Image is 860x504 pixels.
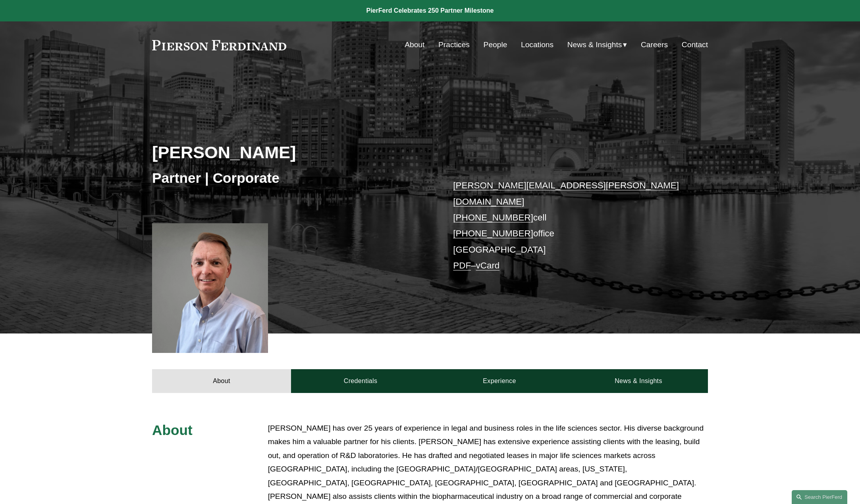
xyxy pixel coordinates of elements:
[567,37,627,52] a: folder dropdown
[453,213,533,222] a: [PHONE_NUMBER]
[453,178,685,274] p: cell office [GEOGRAPHIC_DATA] –
[453,180,679,206] a: [PERSON_NAME][EMAIL_ADDRESS][PERSON_NAME][DOMAIN_NAME]
[567,38,622,52] span: News & Insights
[453,261,471,270] a: PDF
[521,37,553,52] a: Locations
[438,37,470,52] a: Practices
[430,369,569,393] a: Experience
[152,142,430,163] h2: [PERSON_NAME]
[291,369,430,393] a: Credentials
[152,169,430,187] h3: Partner | Corporate
[484,37,507,52] a: People
[405,37,424,52] a: About
[569,369,708,393] a: News & Insights
[641,37,668,52] a: Careers
[152,369,291,393] a: About
[682,37,708,52] a: Contact
[152,422,193,438] span: About
[476,261,500,270] a: vCard
[792,490,847,504] a: Search this site
[453,228,533,238] a: [PHONE_NUMBER]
